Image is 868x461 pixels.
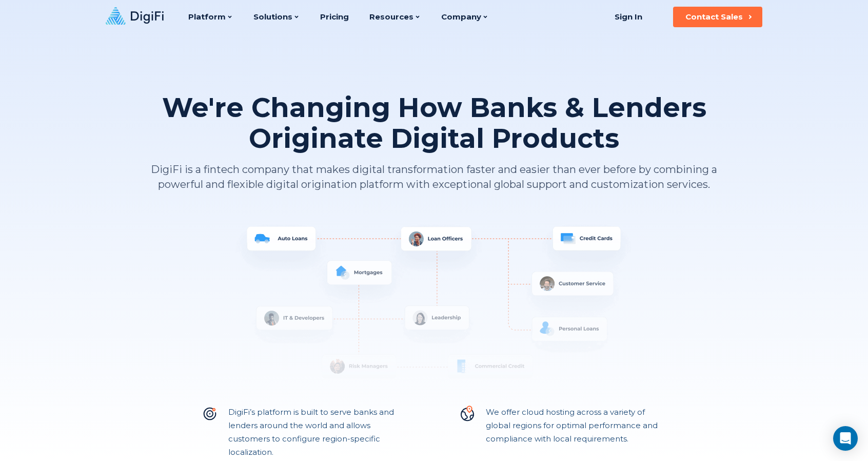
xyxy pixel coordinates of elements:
[673,7,762,27] button: Contact Sales
[486,406,666,459] p: We offer cloud hosting across a variety of global regions for optimal performance and compliance ...
[149,223,719,397] img: System Overview
[149,92,719,154] h1: We're Changing How Banks & Lenders Originate Digital Products
[602,7,655,27] a: Sign In
[228,406,409,459] p: DigiFi’s platform is built to serve banks and lenders around the world and allows customers to co...
[685,12,743,22] div: Contact Sales
[833,426,858,451] div: Open Intercom Messenger
[149,162,719,192] p: DigiFi is a fintech company that makes digital transformation faster and easier than ever before ...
